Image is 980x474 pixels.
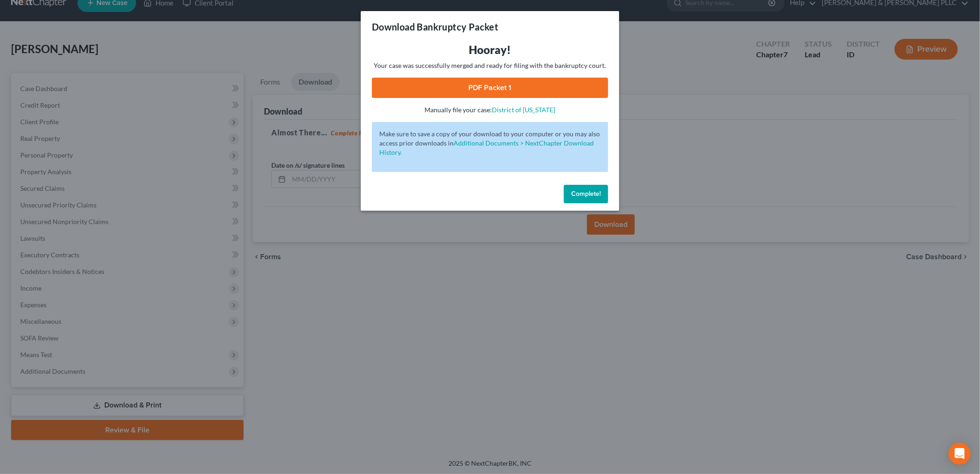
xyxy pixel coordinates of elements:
[492,106,556,114] a: District of [US_STATE]
[372,105,608,115] p: Manually file your case:
[372,43,608,57] h3: Hooray!
[571,190,601,198] span: Complete!
[372,61,608,70] p: Your case was successfully merged and ready for filing with the bankruptcy court.
[564,185,608,203] button: Complete!
[372,20,498,33] h3: Download Bankruptcy Packet
[379,139,594,156] a: Additional Documents > NextChapter Download History.
[379,129,601,157] p: Make sure to save a copy of your download to your computer or you may also access prior downloads in
[372,78,608,98] a: PDF Packet 1
[949,443,971,465] div: Open Intercom Messenger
